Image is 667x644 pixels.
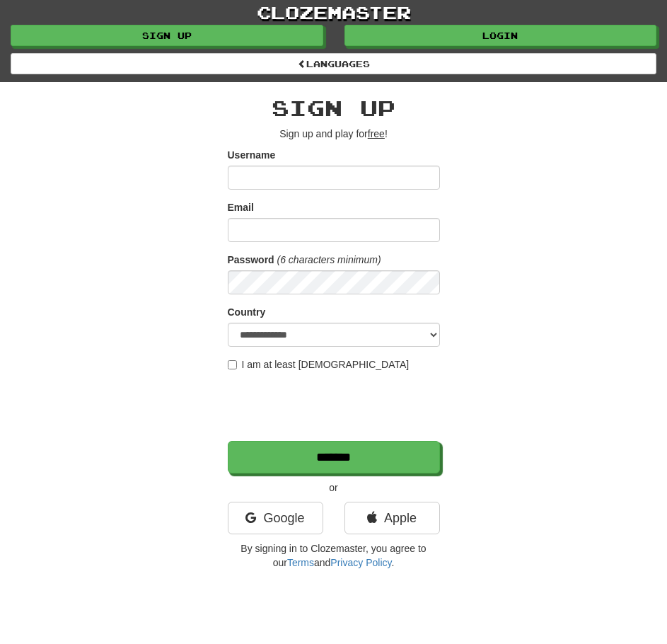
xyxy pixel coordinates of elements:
a: Sign up [11,25,323,46]
a: Terms [287,557,314,568]
iframe: reCAPTCHA [228,379,443,434]
p: Sign up and play for ! [228,127,440,141]
p: By signing in to Clozemaster, you agree to our and . [228,541,440,570]
p: or [228,481,440,495]
label: I am at least [DEMOGRAPHIC_DATA] [228,357,410,372]
a: Login [344,25,657,46]
em: (6 characters minimum) [277,254,381,265]
label: Country [228,305,266,319]
u: free [368,128,385,139]
a: Privacy Policy [330,557,391,568]
label: Password [228,253,274,267]
a: Languages [11,53,656,74]
a: Google [228,502,323,534]
label: Username [228,148,276,162]
input: I am at least [DEMOGRAPHIC_DATA] [228,360,237,369]
h2: Sign up [228,96,440,120]
a: Apple [344,502,440,534]
label: Email [228,200,254,214]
